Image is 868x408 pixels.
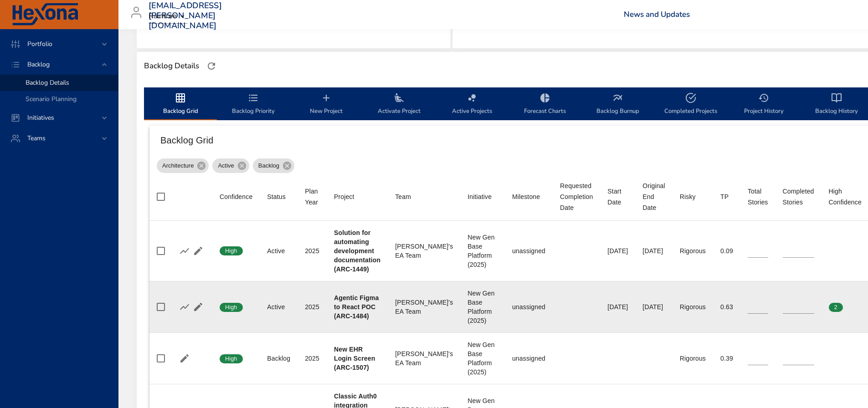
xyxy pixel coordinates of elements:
span: Initiatives [20,113,62,122]
div: Original End Date [642,180,665,213]
div: Rigorous [680,354,706,363]
div: Sort [334,191,354,202]
span: Architecture [157,161,199,170]
div: Initiative [467,191,492,202]
div: Active [267,302,290,311]
span: Backlog Grid [149,92,211,117]
span: New Project [295,92,357,117]
div: Confidence [220,191,252,202]
span: Active [212,161,239,170]
div: [PERSON_NAME]'s EA Team [395,298,453,316]
div: 2025 [305,246,319,255]
div: Rigorous [680,246,706,255]
div: Sort [512,191,540,202]
div: unassigned [512,246,545,255]
span: 2 [829,303,843,311]
span: Backlog [20,60,57,69]
div: Sort [267,191,286,202]
div: Sort [720,191,729,202]
div: 2025 [305,354,319,363]
button: Edit Project Details [191,300,205,314]
span: High [220,303,243,311]
div: [DATE] [607,246,628,255]
div: TP [720,191,729,202]
img: Hexona [11,3,79,26]
div: Requested Completion Date [560,180,593,213]
div: Team [395,191,411,202]
div: unassigned [512,354,545,363]
div: Sort [560,180,593,213]
span: Backlog Burnup [587,92,649,117]
div: Sort [748,186,768,208]
span: Status [267,191,290,202]
span: Project [334,191,380,202]
div: Total Stories [748,186,768,208]
div: Sort [607,186,628,208]
div: Sort [220,191,252,202]
div: Sort [783,186,814,208]
div: [DATE] [607,302,628,311]
div: Milestone [512,191,540,202]
div: [PERSON_NAME]'s EA Team [395,242,453,260]
div: Plan Year [305,186,319,208]
button: Edit Project Details [178,352,191,365]
div: 0.63 [720,302,733,311]
div: 2025 [305,302,319,311]
div: Raintree [149,9,188,24]
div: Active [267,246,290,255]
div: Start Date [607,186,628,208]
div: Project [334,191,354,202]
span: Backlog [253,161,285,170]
div: Completed Stories [783,186,814,208]
div: Rigorous [680,302,706,311]
span: Scenario Planning [26,95,77,103]
button: Show Burnup [178,244,191,258]
span: Activate Project [368,92,430,117]
div: High Confidence [829,186,862,208]
button: Refresh Page [205,59,218,73]
div: Architecture [157,158,209,173]
div: Sort [395,191,411,202]
div: 0.09 [720,246,733,255]
span: Active Projects [441,92,503,117]
span: High [220,355,243,363]
div: Backlog [253,158,294,173]
div: New Gen Base Platform (2025) [467,289,498,325]
span: High [220,247,243,255]
div: Status [267,191,286,202]
div: Risky [680,191,696,202]
div: [DATE] [642,302,665,311]
button: Edit Project Details [191,244,205,258]
span: Forecast Charts [514,92,576,117]
div: New Gen Base Platform (2025) [467,233,498,269]
div: Sort [829,186,862,208]
div: Sort [680,191,696,202]
span: Risky [680,191,706,202]
div: Active [212,158,249,173]
span: Portfolio [20,40,60,48]
span: Initiative [467,191,498,202]
h3: [EMAIL_ADDRESS][PERSON_NAME][DOMAIN_NAME] [149,1,222,31]
div: [DATE] [642,246,665,255]
div: [PERSON_NAME]'s EA Team [395,349,453,367]
span: Milestone [512,191,545,202]
div: unassigned [512,302,545,311]
span: Completed Projects [660,92,722,117]
div: Sort [305,186,319,208]
button: Show Burnup [178,300,191,314]
span: Project History [733,92,795,117]
span: Teams [20,134,53,143]
span: Backlog Details [26,78,69,87]
b: New EHR Login Screen (ARC-1507) [334,346,375,371]
span: TP [720,191,733,202]
div: Sort [642,180,665,213]
span: Backlog History [806,92,868,117]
